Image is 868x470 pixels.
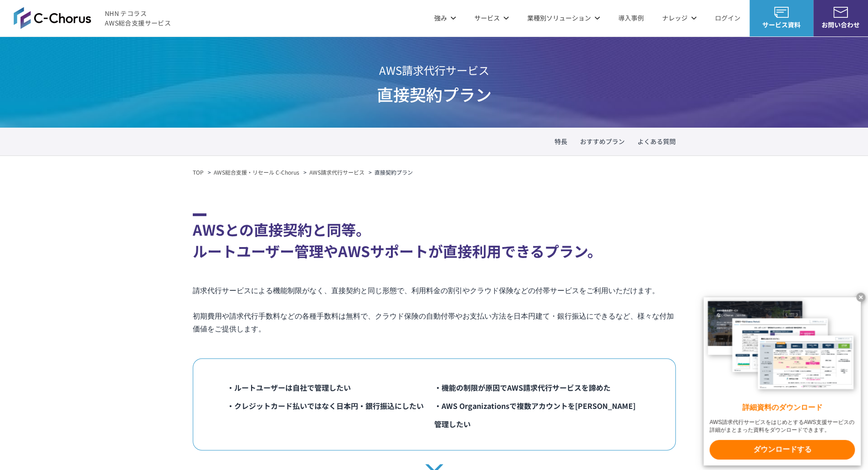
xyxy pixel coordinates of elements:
[193,284,676,297] p: 請求代行サービスによる機能制限がなく、直接契約と同じ形態で、利用料金の割引やクラウド保険などの付帯サービスをご利用いただけます。
[709,418,855,434] x-t: AWS請求代行サービスをはじめとするAWS支援サービスの詳細がまとまった資料をダウンロードできます。
[474,13,509,23] p: サービス
[377,82,492,106] span: 直接契約プラン
[214,168,299,176] a: AWS総合支援・リセール C-Chorus
[704,297,861,465] a: 詳細資料のダウンロード AWS請求代行サービスをはじめとするAWS支援サービスの詳細がまとまった資料をダウンロードできます。 ダウンロードする
[193,213,676,262] h2: AWSとの直接契約と同等。 ルートユーザー管理やAWSサポートが直接利用できるプラン。
[833,7,848,18] img: お問い合わせ
[309,168,365,176] a: AWS請求代行サービス
[555,137,567,146] a: 特長
[375,168,413,176] em: 直接契約プラン
[580,137,625,146] a: おすすめプラン
[434,13,456,23] p: 強み
[14,7,171,29] a: AWS総合支援サービス C-ChorusNHN テコラスAWS総合支援サービス
[774,7,789,18] img: AWS総合支援サービス C-Chorus サービス資料
[193,168,204,176] a: TOP
[637,137,676,146] a: よくある質問
[813,20,868,30] span: お問い合わせ
[715,13,740,23] a: ログイン
[709,403,855,413] x-t: 詳細資料のダウンロード
[709,440,855,460] x-t: ダウンロードする
[527,13,600,23] p: 業種別ソリューション
[618,13,644,23] a: 導入事例
[105,9,171,28] span: NHN テコラス AWS総合支援サービス
[377,58,492,82] span: AWS請求代行サービス
[750,20,813,30] span: サービス資料
[227,397,434,433] li: ・クレジットカード払いではなく 日本円・銀行振込にしたい
[227,378,434,397] li: ・ルートユーザーは自社で管理したい
[662,13,697,23] p: ナレッジ
[193,310,676,336] p: 初期費用や請求代行手数料などの各種手数料は無料で、クラウド保険の自動付帯やお支払い方法を日本円建て・銀行振込にできるなど、様々な付加価値をご提供します。
[434,378,642,397] li: ・機能の制限が原因で AWS請求代行サービスを諦めた
[14,7,91,29] img: AWS総合支援サービス C-Chorus
[434,397,642,433] li: ・AWS Organizationsで 複数アカウントを[PERSON_NAME]管理したい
